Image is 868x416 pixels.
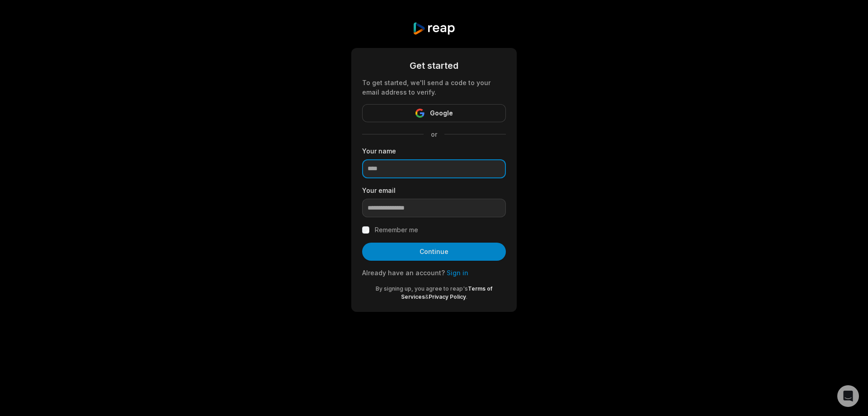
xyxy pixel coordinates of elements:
[362,243,506,261] button: Continue
[424,129,444,139] span: or
[362,269,445,277] span: Already have an account?
[466,293,467,300] span: .
[430,108,453,119] span: Google
[362,186,506,195] label: Your email
[362,59,506,72] div: Get started
[362,78,506,97] div: To get started, we'll send a code to your email address to verify.
[425,293,429,300] span: &
[362,146,506,156] label: Your name
[429,293,466,300] a: Privacy Policy
[362,104,506,122] button: Google
[447,269,468,277] a: Sign in
[837,385,859,407] div: Open Intercom Messenger
[375,225,418,235] label: Remember me
[376,285,468,292] span: By signing up, you agree to reap's
[412,22,455,35] img: reap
